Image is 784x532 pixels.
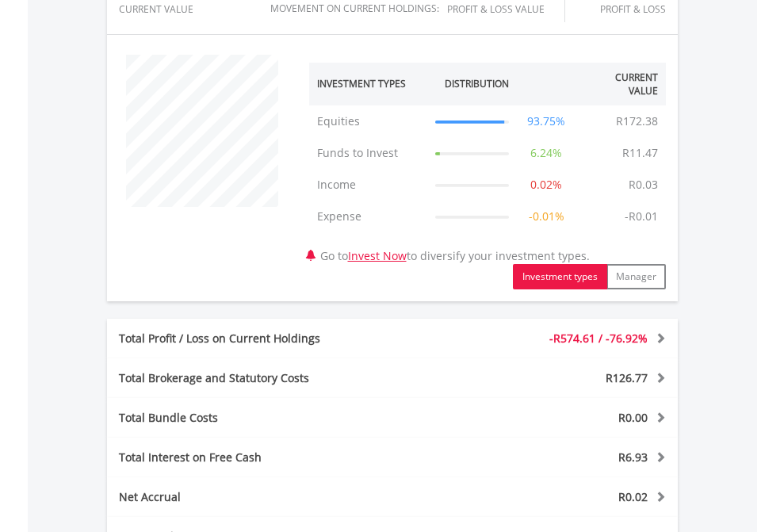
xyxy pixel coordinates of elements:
td: R0.03 [621,169,666,201]
span: R6.93 [618,450,648,465]
div: CURRENT VALUE [119,4,197,14]
td: 93.75% [517,105,576,137]
td: Equities [309,105,428,137]
td: Funds to Invest [309,137,428,169]
div: Total Brokerage and Statutory Costs [107,370,440,386]
td: -R0.01 [617,201,666,232]
div: Movement on Current Holdings: [270,3,439,13]
div: Total Bundle Costs [107,410,440,426]
td: R11.47 [614,137,666,169]
td: Expense [309,201,428,232]
div: Net Accrual [107,489,440,505]
div: Go to to diversify your investment types. [297,47,678,289]
div: Total Interest on Free Cash [107,450,440,465]
div: Profit & Loss [584,4,666,14]
td: 0.02% [517,169,576,201]
span: R126.77 [606,370,648,385]
td: R172.38 [608,105,666,137]
button: Investment types [513,264,607,289]
td: -0.01% [517,201,576,232]
button: Manager [606,264,666,289]
span: R0.00 [618,410,648,425]
div: Total Profit / Loss on Current Holdings [107,331,440,346]
th: Current Value [576,63,666,105]
div: Profit & Loss Value [447,4,564,14]
th: Investment Types [309,63,428,105]
span: -R574.61 / -76.92% [549,331,648,346]
span: R0.02 [618,489,648,504]
td: Income [309,169,428,201]
a: Invest Now [348,248,407,263]
td: 6.24% [517,137,576,169]
div: Distribution [445,77,509,90]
